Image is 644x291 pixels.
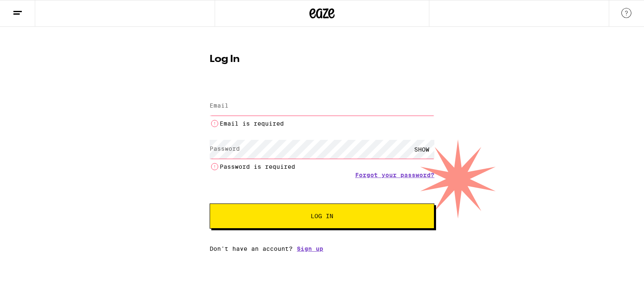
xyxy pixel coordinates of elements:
input: Email [210,97,434,116]
h1: Log In [210,54,434,64]
div: Don't have an account? [210,245,434,252]
li: Password is required [210,162,434,172]
a: Forgot your password? [355,172,434,178]
a: Sign up [297,245,323,252]
label: Email [210,102,229,109]
button: Log In [210,203,434,229]
div: SHOW [409,140,434,159]
span: Log In [311,213,333,219]
label: Password [210,145,240,152]
li: Email is required [210,118,434,129]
